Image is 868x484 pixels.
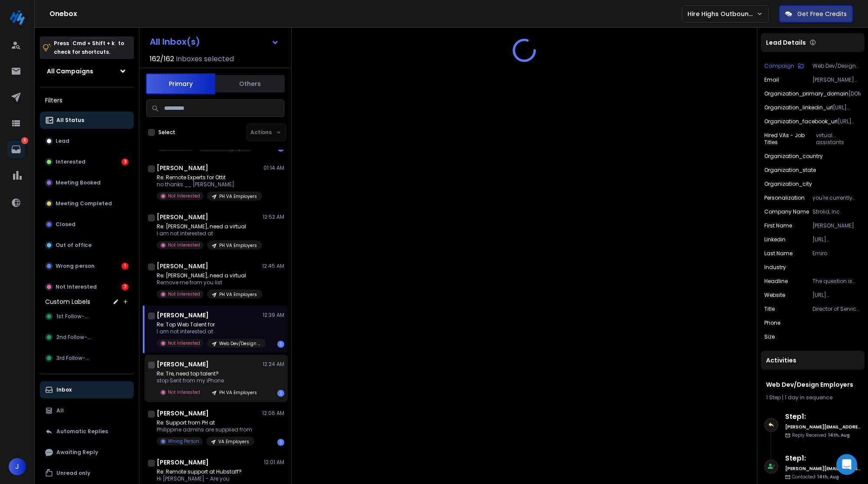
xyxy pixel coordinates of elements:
span: 14th, Aug [828,432,850,438]
h1: Web Dev/Design Employers [766,380,859,389]
button: Automatic Replies [40,423,134,440]
h1: [PERSON_NAME] [157,164,208,172]
p: Closed [56,221,76,228]
p: Lead Details [766,38,806,47]
p: 12:06 AM [262,410,284,417]
p: Director of Service BDC Operations & Client Success [812,306,861,313]
button: All Status [40,112,134,129]
span: 1st Follow-up [56,313,92,320]
p: All Status [56,117,84,124]
span: 3rd Follow-up [56,355,92,362]
button: Awaiting Reply [40,444,134,461]
button: Campaign [764,63,804,69]
p: Get Free Credits [797,10,847,18]
p: linkedin [764,236,786,243]
p: virtual assistants [816,132,861,146]
button: Meeting Booked [40,174,134,191]
button: Out of office [40,237,134,254]
p: Email [764,76,779,83]
p: headline [764,278,788,285]
p: [PERSON_NAME] [812,222,861,229]
button: All [40,402,134,419]
p: Awaiting Reply [56,449,98,456]
p: you're currently employing virtual assistants from the [GEOGRAPHIC_DATA]. [812,194,861,201]
p: Reply Received [792,432,850,438]
p: [PERSON_NAME][EMAIL_ADDRESS][PERSON_NAME][DOMAIN_NAME] [812,76,861,83]
h3: Custom Labels [45,297,90,306]
p: organization_primary_domain [764,90,848,97]
h6: [PERSON_NAME][EMAIL_ADDRESS][DOMAIN_NAME] [785,465,861,472]
p: Not Interested [168,389,200,395]
div: 2 [122,283,128,290]
h6: Step 1 : [785,412,861,422]
h6: Step 1 : [785,453,861,464]
p: [DOMAIN_NAME] [848,90,861,97]
p: Re: Top Web Talent for [157,321,261,328]
p: Not Interested [168,340,200,346]
button: Interested3 [40,153,134,171]
span: 14th, Aug [817,474,839,480]
h1: All Inbox(s) [150,37,200,46]
div: 1 [277,341,284,348]
p: [URL][DOMAIN_NAME] [833,104,861,111]
span: 2nd Follow-up [56,334,94,341]
p: All [56,407,64,414]
p: Contacted [792,474,839,480]
button: Get Free Credits [779,5,853,23]
button: Others [215,74,285,93]
p: Meeting Booked [56,179,101,186]
span: 1 day in sequence [785,394,832,401]
p: Out of office [56,242,92,249]
p: Re: Tre, need top talent? [157,370,261,377]
p: no thanks __ [PERSON_NAME] [157,181,261,188]
p: VA Employers [218,438,249,445]
p: 12:24 AM [263,361,284,368]
p: Personalization [764,194,805,201]
p: 12:52 AM [263,214,284,221]
h6: [PERSON_NAME][EMAIL_ADDRESS][DOMAIN_NAME] [785,424,861,430]
button: J [9,458,26,475]
p: Web Dev/Design Employers [812,63,861,69]
p: [URL][DOMAIN_NAME] [812,236,861,243]
h1: [PERSON_NAME] [157,360,209,369]
p: Re: [PERSON_NAME], need a virtual [157,223,261,230]
p: hired VAs - job titles [764,132,816,146]
p: Not Interested [168,193,200,199]
p: organization_city [764,181,812,188]
div: 1 [277,390,284,397]
button: Primary [146,73,215,94]
p: Hi [PERSON_NAME] - Are you [157,475,246,482]
button: 2nd Follow-up [40,329,134,346]
p: Web Dev/Design Employers [219,340,261,347]
button: Inbox [40,381,134,398]
p: PH VA Employers [219,291,257,298]
p: First Name [764,222,792,229]
p: Emiro [812,250,861,257]
button: Closed [40,216,134,233]
p: industry [764,264,786,271]
p: Not Interested [168,291,200,297]
p: Lead [56,138,69,145]
p: Inbox [56,386,72,393]
p: Meeting Completed [56,200,112,207]
span: 1 Step [766,394,781,401]
button: Wrong person1 [40,257,134,275]
p: title [764,306,775,313]
p: I am not interested at [157,230,261,237]
p: The question is not what you look at, but what you see. [812,278,861,285]
p: website [764,292,785,299]
button: Not Interested2 [40,278,134,296]
p: Re: [PERSON_NAME], need a virtual [157,272,261,279]
p: Campaign [764,63,794,69]
p: Remove me from you list [157,279,261,286]
button: Meeting Completed [40,195,134,212]
p: Re: Remote Experts for Ottit [157,174,261,181]
p: Phone [764,319,780,326]
p: Hire Highs Outbound Engine [687,10,756,18]
p: 12:01 AM [264,459,284,466]
p: Re: Support from PH at [157,419,254,426]
p: stop Sent from my iPhone [157,377,261,384]
p: Wrong person [56,263,95,270]
div: Activities [761,351,865,370]
p: Not Interested [168,242,200,248]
